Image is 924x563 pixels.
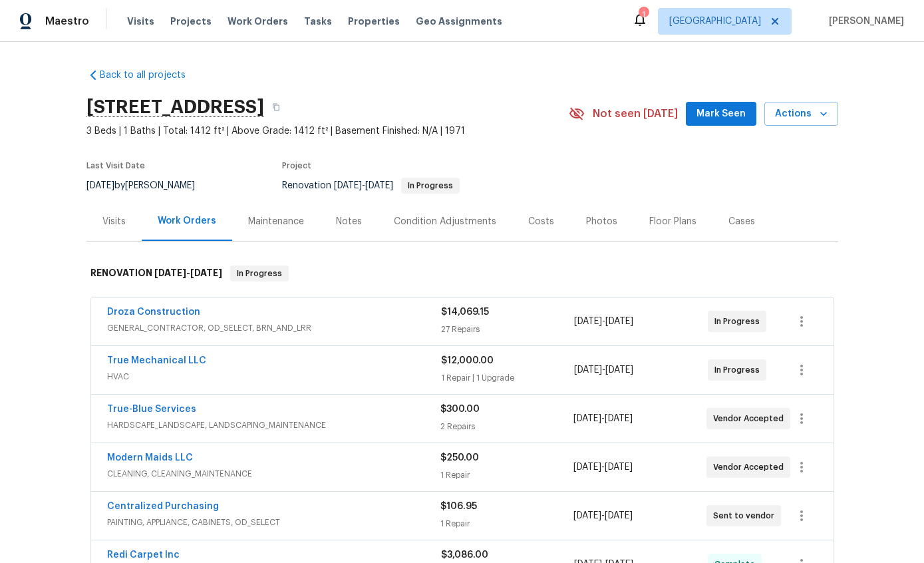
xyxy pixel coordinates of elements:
[107,321,441,335] span: GENERAL_CONTRACTOR, OD_SELECT, BRN_AND_LRR
[107,419,440,432] span: HARDSCAPE_LANDSCAPE, LANDSCAPING_MAINTENANCE
[190,268,222,278] span: [DATE]
[228,15,288,28] span: Work Orders
[86,252,838,295] div: RENOVATION [DATE]-[DATE]In Progress
[441,323,575,336] div: 27 Repairs
[775,106,828,122] span: Actions
[304,17,332,26] span: Tasks
[282,162,311,170] span: Project
[440,420,573,433] div: 2 Repairs
[696,106,746,122] span: Mark Seen
[574,315,633,328] span: -
[107,516,440,529] span: PAINTING, APPLIANCE, CABINETS, OD_SELECT
[669,15,761,28] span: [GEOGRAPHIC_DATA]
[573,511,601,520] span: [DATE]
[586,215,617,228] div: Photos
[440,517,573,530] div: 1 Repair
[264,95,288,119] button: Copy Address
[170,15,212,28] span: Projects
[107,502,219,511] a: Centralized Purchasing
[336,215,362,228] div: Notes
[605,317,633,326] span: [DATE]
[573,463,601,472] span: [DATE]
[107,467,440,480] span: CLEANING, CLEANING_MAINTENANCE
[107,307,200,317] a: Droza Construction
[686,102,756,126] button: Mark Seen
[154,268,222,278] span: -
[86,178,211,194] div: by [PERSON_NAME]
[713,412,789,425] span: Vendor Accepted
[605,414,633,423] span: [DATE]
[248,215,304,228] div: Maintenance
[107,405,196,414] a: True-Blue Services
[231,267,287,280] span: In Progress
[102,215,126,228] div: Visits
[441,307,489,317] span: $14,069.15
[573,412,633,425] span: -
[440,469,573,482] div: 1 Repair
[86,124,569,138] span: 3 Beds | 1 Baths | Total: 1412 ft² | Above Grade: 1412 ft² | Basement Finished: N/A | 1971
[440,453,479,463] span: $250.00
[574,363,633,377] span: -
[639,8,648,21] div: 1
[528,215,554,228] div: Costs
[107,370,441,383] span: HVAC
[86,69,214,82] a: Back to all projects
[334,181,393,190] span: -
[90,266,222,281] h6: RENOVATION
[605,365,633,375] span: [DATE]
[605,511,633,520] span: [DATE]
[45,15,89,28] span: Maestro
[728,215,755,228] div: Cases
[605,463,633,472] span: [DATE]
[593,107,678,120] span: Not seen [DATE]
[107,356,206,365] a: True Mechanical LLC
[440,502,477,511] span: $106.95
[86,162,145,170] span: Last Visit Date
[649,215,696,228] div: Floor Plans
[402,182,458,190] span: In Progress
[713,509,780,522] span: Sent to vendor
[764,102,838,126] button: Actions
[713,461,789,474] span: Vendor Accepted
[107,453,193,463] a: Modern Maids LLC
[573,414,601,423] span: [DATE]
[394,215,496,228] div: Condition Adjustments
[573,461,633,474] span: -
[416,15,502,28] span: Geo Assignments
[574,317,602,326] span: [DATE]
[154,268,186,278] span: [DATE]
[441,550,488,560] span: $3,086.00
[574,365,602,375] span: [DATE]
[714,315,765,328] span: In Progress
[365,181,393,190] span: [DATE]
[334,181,362,190] span: [DATE]
[573,509,633,522] span: -
[440,405,480,414] span: $300.00
[282,181,460,190] span: Renovation
[348,15,400,28] span: Properties
[86,181,114,190] span: [DATE]
[127,15,154,28] span: Visits
[441,371,575,385] div: 1 Repair | 1 Upgrade
[107,550,180,560] a: Redi Carpet Inc
[714,363,765,377] span: In Progress
[441,356,494,365] span: $12,000.00
[158,214,216,228] div: Work Orders
[824,15,904,28] span: [PERSON_NAME]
